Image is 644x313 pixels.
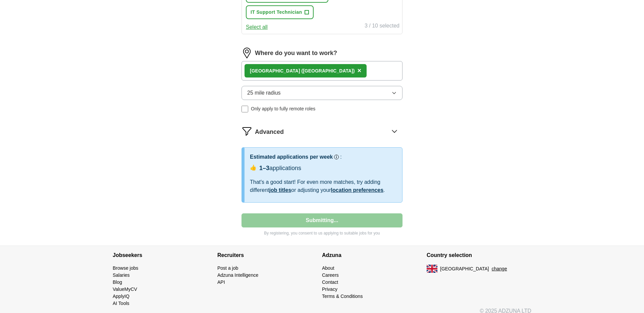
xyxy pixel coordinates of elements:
[246,23,268,31] button: Select all
[340,153,341,161] h3: :
[113,294,129,299] a: ApplyIQ
[322,265,334,271] a: About
[427,265,437,273] img: UK flag
[492,265,507,272] button: change
[427,246,531,265] h4: Country selection
[255,49,337,58] label: Where do you want to work?
[255,127,284,137] span: Advanced
[365,22,399,31] div: 3 / 10 selected
[251,9,302,16] span: IT Support Technician
[250,68,300,73] strong: [GEOGRAPHIC_DATA]
[322,279,338,285] a: Contact
[241,126,252,137] img: filter
[301,68,355,73] span: ([GEOGRAPHIC_DATA])
[113,301,129,306] a: AI Tools
[241,86,402,100] button: 25 mile radius
[217,279,225,285] a: API
[259,164,301,173] div: applications
[246,5,314,19] button: IT Support Technician
[217,265,238,271] a: Post a job
[331,187,384,193] a: location preferences
[250,178,397,194] div: That's a good start! For even more matches, try adding different or adjusting your .
[322,294,363,299] a: Terms & Conditions
[241,213,402,227] button: Submitting...
[250,153,333,161] h3: Estimated applications per week
[251,105,315,112] span: Only apply to fully remote roles
[250,164,257,172] span: 👍
[269,187,291,193] a: job titles
[113,279,122,285] a: Blog
[357,66,361,76] button: ×
[247,89,281,97] span: 25 mile radius
[259,165,269,171] span: 1–3
[322,272,339,278] a: Careers
[113,272,130,278] a: Salaries
[241,230,402,236] p: By registering, you consent to us applying to suitable jobs for you
[241,106,248,112] input: Only apply to fully remote roles
[217,272,258,278] a: Adzuna Intelligence
[322,286,337,292] a: Privacy
[357,67,361,74] span: ×
[241,48,252,58] img: location.png
[113,265,138,271] a: Browse jobs
[113,286,137,292] a: ValueMyCV
[440,265,489,272] span: [GEOGRAPHIC_DATA]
